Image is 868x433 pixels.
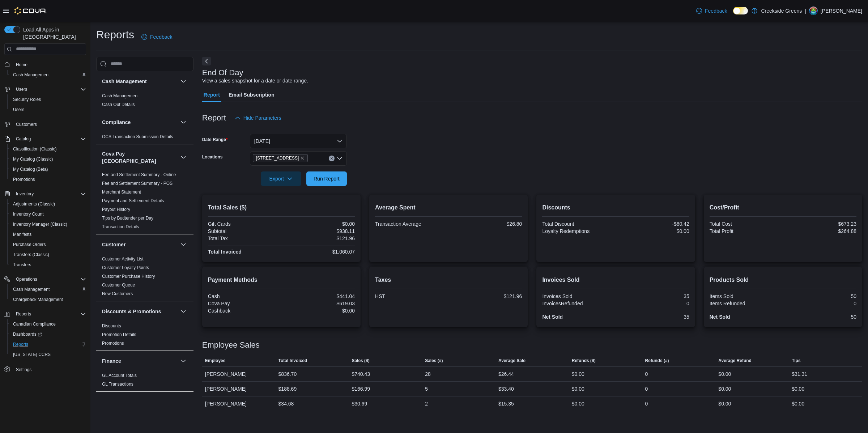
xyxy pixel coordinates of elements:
[102,256,144,262] span: Customer Activity List
[102,323,121,329] span: Discounts
[10,175,86,184] span: Promotions
[179,118,188,127] button: Compliance
[96,132,193,144] div: Compliance
[13,72,50,78] span: Cash Management
[278,370,297,378] div: $836.70
[10,330,45,339] a: Dashboards
[202,68,243,77] h3: End Of Day
[352,385,370,393] div: $166.99
[102,181,173,186] a: Fee and Settlement Summary - POS
[102,134,173,139] a: OCS Transaction Submission Details
[617,314,689,320] div: 35
[10,320,86,328] span: Canadian Compliance
[809,7,818,15] div: Pat McCaffrey
[425,358,443,364] span: Sales (#)
[1,364,89,374] button: Settings
[10,95,44,104] a: Security Roles
[102,357,178,365] button: Finance
[10,350,86,359] span: Washington CCRS
[202,341,260,349] h3: Employee Sales
[16,276,37,282] span: Operations
[13,60,86,69] span: Home
[10,260,34,269] a: Transfers
[13,156,53,162] span: My Catalog (Classic)
[792,370,807,378] div: $31.31
[10,105,86,114] span: Users
[202,77,308,85] div: View a sales snapshot for a date or date range.
[102,332,136,337] a: Promotion Details
[10,340,31,349] a: Reports
[102,282,135,288] span: Customer Queue
[7,219,89,229] button: Inventory Manager (Classic)
[14,7,47,14] img: Cova
[784,293,856,299] div: 50
[425,370,431,378] div: 28
[7,329,89,339] a: Dashboards
[1,189,89,199] button: Inventory
[202,137,228,143] label: Date Range
[20,26,86,41] span: Load All Apps in [GEOGRAPHIC_DATA]
[243,114,281,122] span: Hide Parameters
[792,358,800,364] span: Tips
[718,370,731,378] div: $0.00
[784,301,856,306] div: 0
[179,307,188,316] button: Discounts & Promotions
[10,71,86,79] span: Cash Management
[10,250,52,259] a: Transfers (Classic)
[102,93,139,99] span: Cash Management
[283,308,355,314] div: $0.00
[102,382,133,387] a: GL Transactions
[352,370,370,378] div: $740.43
[617,301,689,306] div: 0
[710,301,782,306] div: Items Refunded
[425,385,428,393] div: 5
[450,221,522,227] div: $26.80
[10,285,52,294] a: Cash Management
[375,221,447,227] div: Transaction Average
[572,370,584,378] div: $0.00
[16,122,37,127] span: Customers
[102,323,121,328] a: Discounts
[7,199,89,209] button: Adjustments (Classic)
[300,156,305,160] button: Remove 1192 Bank Street from selection in this group
[102,172,176,177] a: Fee and Settlement Summary - Online
[102,216,153,221] a: Tips by Budtender per Day
[102,241,125,248] h3: Customer
[179,240,188,249] button: Customer
[250,134,347,148] button: [DATE]
[710,203,856,212] h2: Cost/Profit
[10,285,86,294] span: Cash Management
[13,201,55,207] span: Adjustments (Classic)
[102,198,164,204] span: Payment and Settlement Details
[542,203,689,212] h2: Discounts
[10,155,86,164] span: My Catalog (Classic)
[7,70,89,80] button: Cash Management
[784,221,856,227] div: $673.23
[1,84,89,94] button: Users
[1,59,89,70] button: Home
[102,190,141,195] a: Merchant Statement
[572,399,584,408] div: $0.00
[202,57,211,65] button: Next
[7,94,89,105] button: Security Roles
[329,156,335,161] button: Clear input
[208,301,280,306] div: Cova Pay
[498,370,514,378] div: $26.44
[202,114,226,122] h3: Report
[645,370,648,378] div: 0
[10,165,51,174] a: My Catalog (Beta)
[102,308,161,315] h3: Discounts & Promotions
[10,155,56,164] a: My Catalog (Classic)
[1,309,89,319] button: Reports
[718,385,731,393] div: $0.00
[13,85,30,94] button: Users
[10,220,86,229] span: Inventory Manager (Classic)
[617,293,689,299] div: 35
[792,399,804,408] div: $0.00
[102,224,139,230] span: Transaction Details
[204,88,220,102] span: Report
[375,293,447,299] div: HST
[96,170,193,234] div: Cova Pay [GEOGRAPHIC_DATA]
[102,189,141,195] span: Merchant Statement
[645,358,669,364] span: Refunds (#)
